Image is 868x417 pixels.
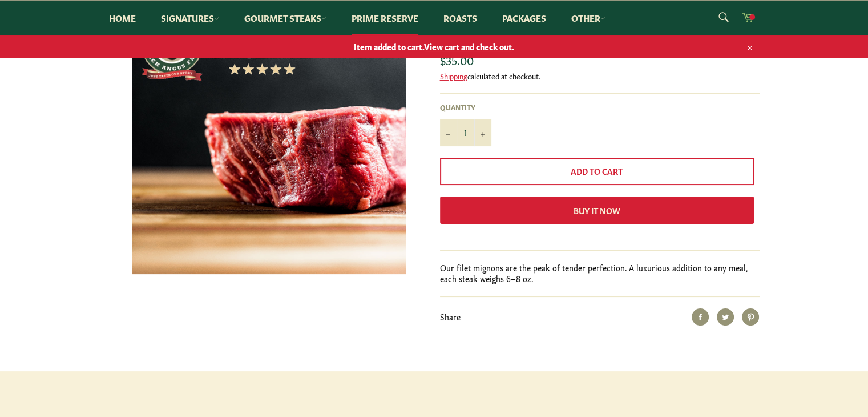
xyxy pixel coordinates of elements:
[440,70,467,81] a: Shipping
[440,197,754,224] button: Buy it now
[440,71,760,81] div: calculated at checkout.
[440,51,474,67] span: $35.00
[98,41,771,52] span: Item added to cart. .
[98,35,771,58] a: Item added to cart.View cart and check out.
[440,311,461,322] span: Share
[432,1,488,35] a: Roasts
[98,1,147,35] a: Home
[440,158,754,185] button: Add to Cart
[340,1,430,35] a: Prime Reserve
[474,119,491,146] button: Increase item quantity by one
[440,262,760,284] p: Our filet mignons are the peak of tender perfection. A luxurious addition to any meal, each steak...
[440,102,491,112] label: Quantity
[440,119,457,146] button: Reduce item quantity by one
[560,1,617,35] a: Other
[150,1,231,35] a: Signatures
[424,41,512,52] span: View cart and check out
[491,1,558,35] a: Packages
[571,165,623,177] span: Add to Cart
[233,1,338,35] a: Gourmet Steaks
